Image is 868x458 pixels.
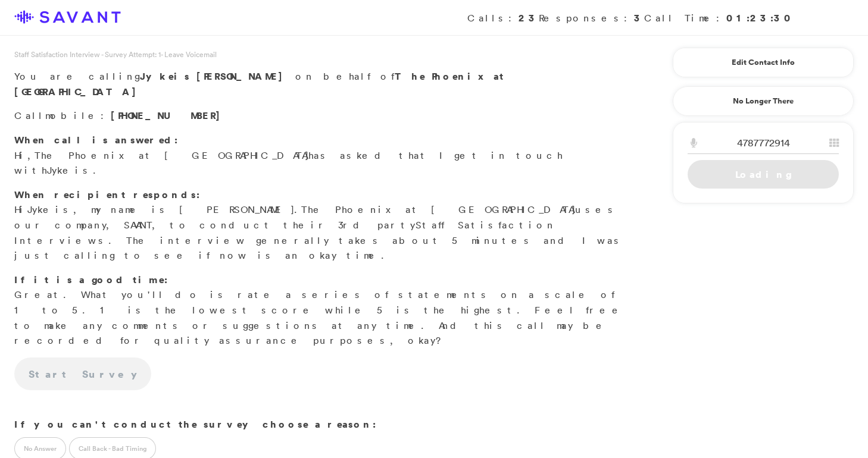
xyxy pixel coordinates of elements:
[14,49,217,59] span: Staff Satisfaction Interview - Survey Attempt: 1 - Leave Voicemail
[35,149,308,161] span: The Phoenix at [GEOGRAPHIC_DATA]
[14,133,178,146] strong: When call is answered:
[140,70,190,83] span: Jykeis
[47,164,93,176] span: Jykeis
[14,418,376,431] strong: If you can't conduct the survey choose a reason:
[27,203,73,215] span: Jykeis
[14,188,200,201] strong: When recipient responds:
[14,133,627,178] p: Hi, has asked that I get in touch with .
[111,109,226,122] span: [PHONE_NUMBER]
[14,69,627,99] p: You are calling on behalf of
[634,11,644,24] strong: 3
[688,53,839,72] a: Edit Contact Info
[14,219,555,246] span: Staff Satisfaction Interview
[14,273,168,286] strong: If it is a good time:
[14,357,151,391] a: Start Survey
[14,272,627,349] p: Great. What you'll do is rate a series of statements on a scale of 1 to 5. 1 is the lowest score ...
[726,11,794,24] strong: 01:23:30
[14,108,627,124] p: Call :
[519,11,539,24] strong: 23
[688,160,839,189] a: Loading
[45,109,101,121] span: mobile
[673,86,854,116] a: No Longer There
[14,187,627,263] p: Hi , my name is [PERSON_NAME]. uses our company, SAVANT, to conduct their 3rd party s. The interv...
[196,70,289,83] span: [PERSON_NAME]
[301,203,575,215] span: The Phoenix at [GEOGRAPHIC_DATA]
[14,70,505,98] strong: The Phoenix at [GEOGRAPHIC_DATA]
